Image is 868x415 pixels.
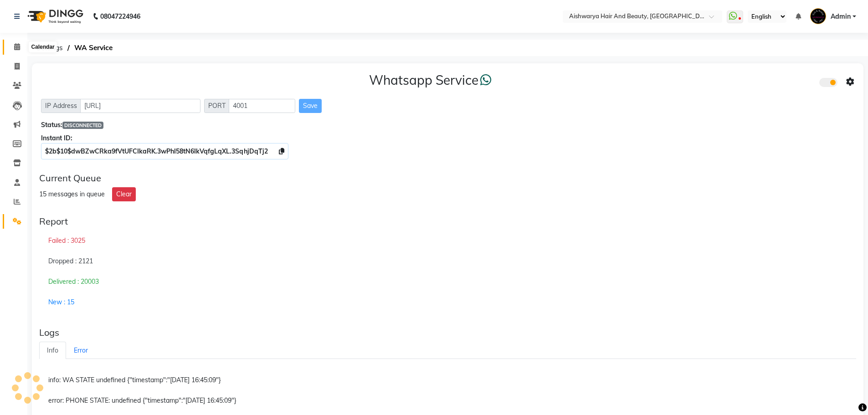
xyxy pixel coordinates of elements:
[45,147,268,155] span: $2b$10$dwBZwCRka9fVtUFCIkaRK.3wPhI58tN6IkVqfgLqXL.3SqhjDqTj2
[39,390,856,411] div: error: PHONE STATE: undefined {"timestamp":"[DATE] 16:45:09"}
[100,4,140,29] b: 08047224946
[204,99,230,113] span: PORT
[39,251,856,272] div: Dropped : 2121
[39,342,66,359] a: Info
[66,342,96,359] a: Error
[80,99,200,113] input: Sizing example input
[39,190,105,199] div: 15 messages in queue
[23,4,86,29] img: logo
[369,72,492,88] h3: Whatsapp Service
[41,120,854,130] div: Status:
[39,292,856,313] div: New : 15
[39,216,856,227] div: Report
[39,173,856,184] div: Current Queue
[39,327,856,338] div: Logs
[39,231,856,251] div: Failed : 3025
[41,99,81,113] span: IP Address
[29,41,56,52] div: Calendar
[112,187,136,201] button: Clear
[70,40,117,56] span: WA Service
[62,122,103,129] span: DISCONNECTED
[41,133,854,143] div: Instant ID:
[810,8,826,24] img: Admin
[39,370,856,391] div: info: WA STATE undefined {"timestamp":"[DATE] 16:45:09"}
[39,272,856,292] div: Delivered : 20003
[229,99,295,113] input: Sizing example input
[831,12,851,21] span: Admin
